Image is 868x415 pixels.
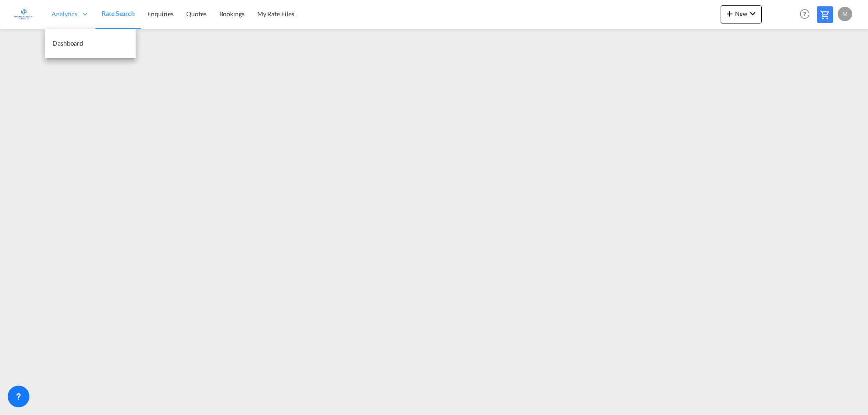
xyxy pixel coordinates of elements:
[747,8,758,19] md-icon: icon-chevron-down
[724,8,735,19] md-icon: icon-plus 400-fg
[147,10,174,18] span: Enquiries
[219,10,245,18] span: Bookings
[721,5,762,23] button: icon-plus 400-fgNewicon-chevron-down
[52,39,83,47] span: Dashboard
[186,10,206,18] span: Quotes
[838,7,852,21] div: M
[52,9,77,19] span: Analytics
[45,29,136,58] a: Dashboard
[257,10,294,18] span: My Rate Files
[724,10,758,17] span: New
[14,4,34,24] img: 6a2c35f0b7c411ef99d84d375d6e7407.jpg
[797,6,812,22] span: Help
[797,6,817,23] div: Help
[102,9,135,17] span: Rate Search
